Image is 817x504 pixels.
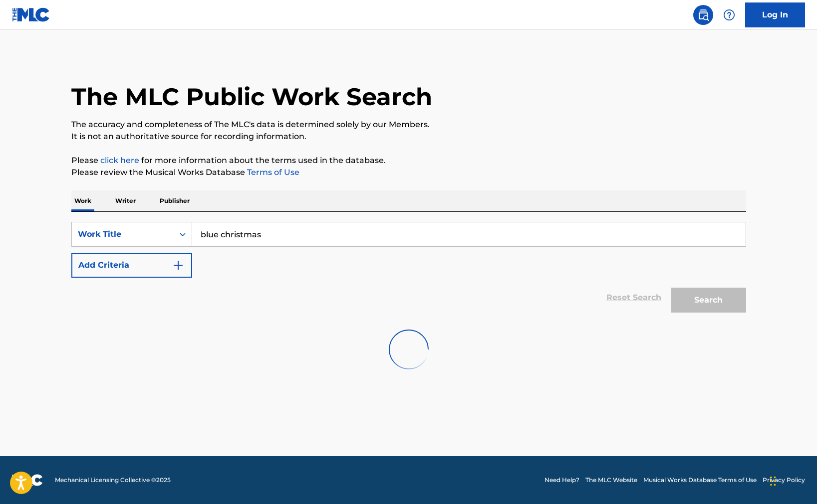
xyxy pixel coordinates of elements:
img: MLC Logo [12,7,50,22]
span: Mechanical Licensing Collective © 2025 [55,476,171,485]
p: Writer [112,190,139,211]
div: Help [719,5,739,25]
a: click here [100,156,139,165]
img: 9d2ae6d4665cec9f34b9.svg [172,259,184,271]
a: Public Search [693,5,713,25]
p: Work [71,190,94,211]
h1: The MLC Public Work Search [71,82,432,112]
img: preloader [389,330,429,369]
p: Please review the Musical Works Database [71,167,746,178]
div: Work Title [78,228,168,240]
a: Musical Works Database Terms of Use [643,476,757,485]
a: Need Help? [545,476,579,485]
p: Publisher [157,190,193,211]
div: Drag [770,466,776,496]
a: Terms of Use [245,168,299,177]
a: Log In [745,2,805,27]
a: Privacy Policy [763,476,805,485]
p: It is not an authoritative source for recording information. [71,131,746,143]
img: logo [12,474,43,486]
a: The MLC Website [585,476,637,485]
img: help [723,9,735,21]
p: The accuracy and completeness of The MLC's data is determined solely by our Members. [71,119,746,131]
p: Please for more information about the terms used in the database. [71,155,746,167]
iframe: Chat Widget [767,456,817,504]
img: search [697,9,709,21]
form: Search Form [71,222,746,318]
button: Add Criteria [71,253,192,278]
